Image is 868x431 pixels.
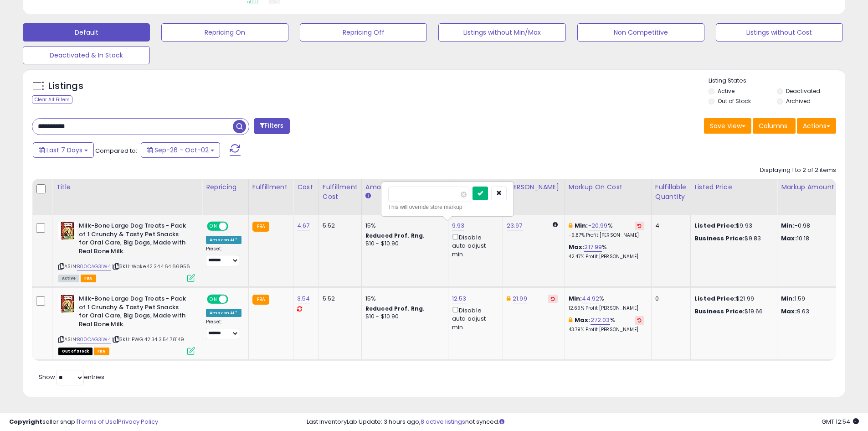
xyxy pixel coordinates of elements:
div: Last InventoryLab Update: 3 hours ago, not synced. [307,418,859,426]
b: Min: [575,221,588,230]
div: 5.52 [323,295,354,303]
a: 44.92 [582,294,599,303]
b: Milk-Bone Large Dog Treats - Pack of 1 Crunchy & Tasty Pet Snacks for Oral Care, Big Dogs, Made w... [79,222,190,258]
div: $21.99 [694,295,770,303]
span: Compared to: [95,146,137,155]
div: Preset: [206,246,241,266]
div: Listed Price [694,182,773,192]
a: 217.99 [584,243,602,252]
div: $19.66 [694,307,770,316]
div: % [569,316,644,333]
p: 10.18 [781,234,857,243]
p: 42.47% Profit [PERSON_NAME] [569,254,644,260]
a: 3.54 [297,294,310,303]
a: 272.03 [591,316,610,325]
b: Listed Price: [694,294,736,303]
div: Amazon AI * [206,309,241,317]
b: Milk-Bone Large Dog Treats - Pack of 1 Crunchy & Tasty Pet Snacks for Oral Care, Big Dogs, Made w... [79,295,190,331]
div: Fulfillment Cost [323,182,358,202]
div: Markup Amount [781,182,860,192]
b: Listed Price: [694,221,736,230]
b: Business Price: [694,307,745,316]
div: Preset: [206,319,241,339]
b: Reduced Prof. Rng. [365,305,425,312]
div: $9.93 [694,222,770,230]
b: Max: [569,243,585,251]
th: The percentage added to the cost of goods (COGS) that forms the calculator for Min & Max prices. [565,179,651,215]
div: Disable auto adjust min [452,232,496,259]
div: seller snap | | [9,418,158,426]
span: OFF [227,223,241,230]
p: 9.63 [781,307,857,316]
div: Cost [297,182,315,192]
button: Filters [254,118,289,134]
div: % [569,222,644,239]
a: 8 active listings [421,417,465,426]
a: B00CAG3IW4 [77,336,111,343]
a: Privacy Policy [118,417,158,426]
div: 0 [655,295,683,303]
div: Amazon AI * [206,236,241,244]
p: 43.79% Profit [PERSON_NAME] [569,327,644,333]
span: All listings that are currently out of stock and unavailable for purchase on Amazon [58,348,92,355]
p: Listing States: [709,77,845,85]
button: Sep-26 - Oct-02 [141,142,220,158]
span: ON [208,223,219,230]
label: Archived [786,97,811,105]
button: Listings without Min/Max [438,23,565,42]
div: 15% [365,222,441,230]
a: 4.67 [297,221,310,230]
button: Save View [704,118,751,134]
strong: Copyright [9,417,42,426]
span: Sep-26 - Oct-02 [154,145,209,155]
span: OFF [227,296,241,303]
small: Amazon Fees. [365,192,371,200]
button: Last 7 Days [33,142,94,158]
b: Reduced Prof. Rng. [365,232,425,239]
span: ON [208,296,219,303]
a: 23.97 [507,221,523,230]
div: Title [56,182,198,192]
p: -9.87% Profit [PERSON_NAME] [569,232,644,239]
strong: Min: [781,294,795,303]
span: 2025-10-10 12:54 GMT [822,417,859,426]
a: 12.53 [452,294,467,303]
button: Columns [753,118,796,134]
div: 4 [655,222,683,230]
strong: Max: [781,307,797,316]
div: Clear All Filters [32,95,72,104]
label: Deactivated [786,87,820,95]
div: ASIN: [58,222,195,281]
button: Listings without Cost [716,23,843,42]
button: Default [23,23,150,42]
p: 1.59 [781,295,857,303]
button: Deactivated & In Stock [23,46,150,64]
img: 51BPJuHTCnL._SL40_.jpg [58,222,77,240]
b: Business Price: [694,234,745,243]
button: Non Competitive [577,23,704,42]
b: Min: [569,294,582,303]
div: 5.52 [323,222,354,230]
div: Markup on Cost [569,182,647,192]
span: FBA [81,275,96,282]
div: $10 - $10.90 [365,313,441,321]
b: Max: [575,316,591,324]
label: Out of Stock [718,97,751,105]
div: Fulfillable Quantity [655,182,687,202]
h5: Listings [48,80,83,93]
div: % [569,295,644,312]
div: ASIN: [58,295,195,354]
div: Disable auto adjust min [452,305,496,332]
div: Amazon Fees [365,182,444,192]
a: 21.99 [513,294,527,303]
p: -0.98 [781,222,857,230]
a: Terms of Use [78,417,117,426]
div: $9.83 [694,234,770,243]
a: -20.99 [588,221,608,230]
a: 9.93 [452,221,465,230]
button: Repricing Off [300,23,427,42]
div: [PERSON_NAME] [507,182,561,192]
strong: Min: [781,221,795,230]
small: FBA [252,295,269,305]
span: Columns [759,121,787,130]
